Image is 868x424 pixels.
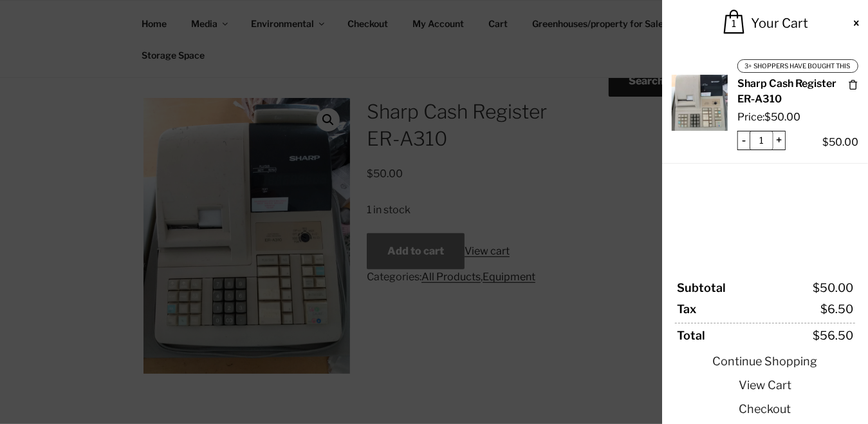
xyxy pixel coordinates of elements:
span: $ [822,136,829,148]
div: Price: [737,110,839,128]
a: View Cart [675,376,855,394]
span: $ [820,302,827,316]
span: Total [677,327,813,344]
span: 1 [722,10,746,39]
img: Sharp Cash Register ER-A310 [672,75,728,131]
span: $ [764,111,771,123]
span: $ [813,329,820,342]
span: + [773,131,785,149]
bdi: 6.50 [820,302,853,316]
span: Tax [677,300,820,318]
bdi: 50.00 [822,136,858,148]
a: Sharp Cash Register ER-A310 [737,77,836,105]
span: Your Cart [751,14,808,33]
div: 3+ shoppers have bought this [737,59,858,73]
span: - [738,131,750,149]
a: Checkout [675,400,855,418]
span: $ [813,281,820,294]
bdi: 50.00 [764,111,800,123]
bdi: 50.00 [813,281,853,294]
a: Continue Shopping [675,352,855,370]
span: Subtotal [677,279,813,296]
bdi: 56.50 [813,329,853,342]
